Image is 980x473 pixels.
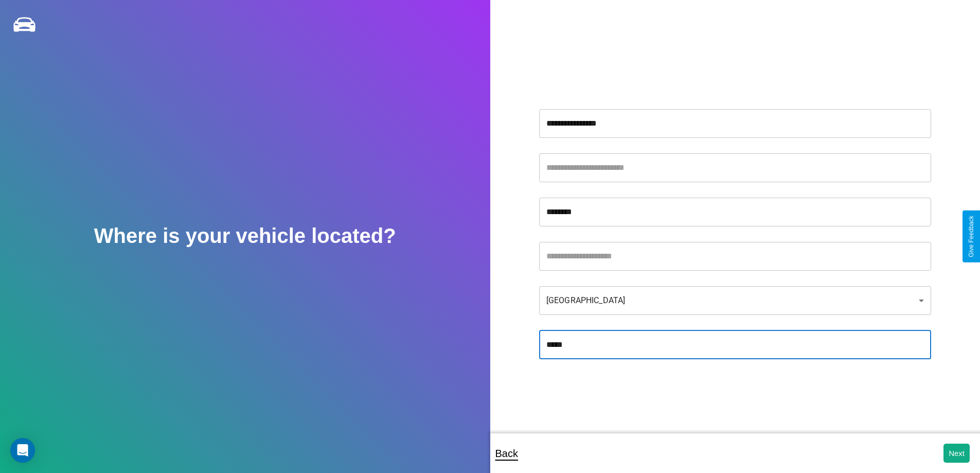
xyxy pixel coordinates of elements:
[968,216,975,257] div: Give Feedback
[495,444,518,463] p: Back
[539,286,931,315] div: [GEOGRAPHIC_DATA]
[943,444,970,463] button: Next
[10,438,35,463] div: Open Intercom Messenger
[94,224,396,248] h2: Where is your vehicle located?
